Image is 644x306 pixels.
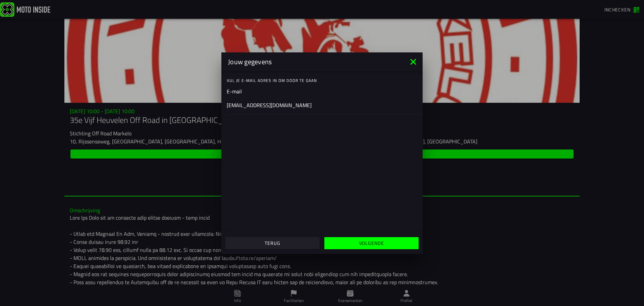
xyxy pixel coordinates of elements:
ion-title: Jouw gegevens [221,57,408,67]
ion-button: Terug [225,237,320,249]
ion-input: E-mail [227,87,417,114]
input: E-mail [227,101,417,109]
ion-text: Volgende [359,241,384,246]
ion-label: Vul je E-mail adres in om door te gaan [227,78,423,84]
